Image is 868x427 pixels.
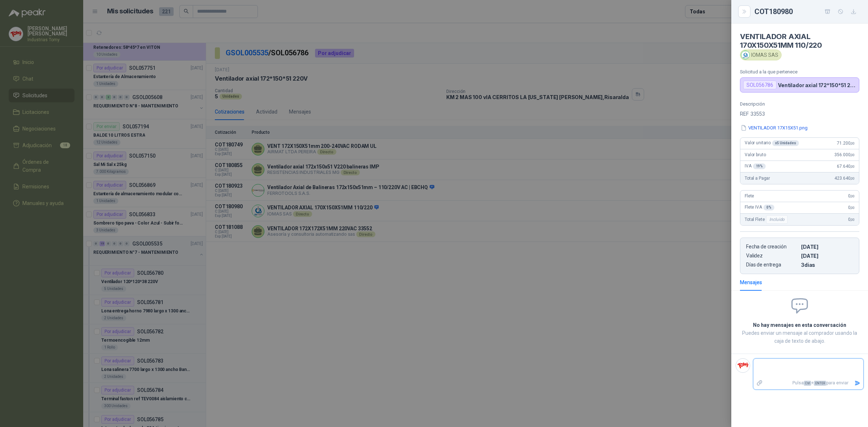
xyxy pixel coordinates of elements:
img: Company Logo [736,359,750,372]
span: ,00 [850,176,855,180]
span: Valor bruto [745,152,766,157]
div: SOL056786 [743,81,776,89]
div: 19 % [753,163,766,169]
p: Pulsa + para enviar [766,377,852,389]
span: 0 [848,205,855,210]
div: Mensajes [740,278,762,286]
span: ,00 [850,165,855,168]
span: Total a Pagar [745,176,770,181]
div: COT180980 [754,6,859,17]
span: Valor unitario [745,140,799,146]
p: Días de entrega [746,262,798,268]
span: Total Flete [745,215,789,224]
p: REF 33553 [740,110,859,118]
span: 0 [848,193,855,198]
span: ,00 [850,194,855,198]
p: Fecha de creación [746,244,798,250]
p: Validez [746,253,798,259]
span: ENTER [814,381,826,386]
span: 356.000 [834,152,855,157]
button: Enviar [851,377,863,389]
span: ,00 [850,153,855,157]
span: Flete IVA [745,205,774,210]
span: IVA [745,163,766,169]
span: 423.640 [834,176,855,181]
span: ,00 [850,218,855,222]
p: Ventilador axial 172*150*51 220V [778,82,856,88]
label: Adjuntar archivos [753,377,766,389]
span: Ctrl [804,381,811,386]
span: Flete [745,193,754,198]
div: x 5 Unidades [772,140,799,146]
div: 0 % [763,205,774,210]
div: Incluido [766,215,788,224]
p: Puedes enviar un mensaje al comprador usando la caja de texto de abajo. [740,329,859,345]
div: IOMAS SAS [740,50,782,60]
img: Company Logo [741,51,749,59]
span: ,00 [850,141,855,145]
h2: No hay mensajes en esta conversación [740,321,859,329]
button: Close [740,7,749,16]
p: Descripción [740,101,859,107]
button: VENTILADOR 17X15X51.png [740,124,808,132]
p: 3 dias [801,262,853,268]
h4: VENTILADOR AXIAL 170X150X51MM 110/220 [740,32,859,50]
span: 67.640 [837,164,855,169]
p: [DATE] [801,244,853,250]
span: 71.200 [837,141,855,146]
span: ,00 [850,206,855,210]
p: [DATE] [801,253,853,259]
p: Solicitud a la que pertenece [740,69,859,74]
span: 0 [848,217,855,222]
